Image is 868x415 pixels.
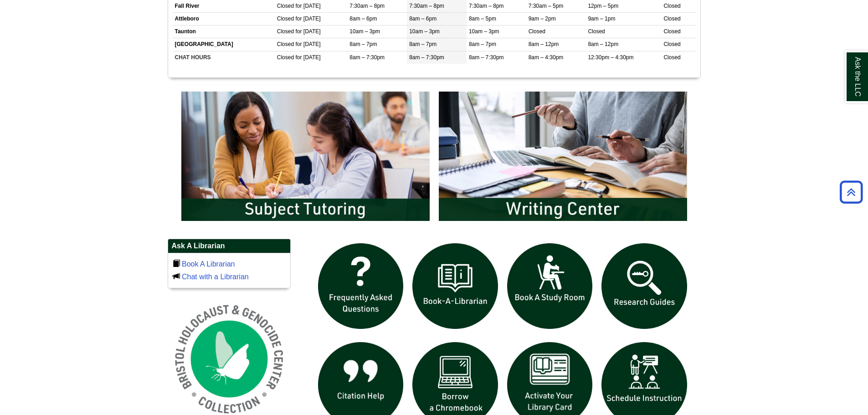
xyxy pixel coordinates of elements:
[663,54,680,61] span: Closed
[529,15,556,22] span: 9am – 2pm
[588,3,618,9] span: 12pm – 5pm
[349,41,377,47] span: 8am – 7pm
[663,41,680,47] span: Closed
[173,13,275,26] td: Attleboro
[295,15,320,22] span: for [DATE]
[177,87,692,230] div: slideshow
[349,28,380,35] span: 10am – 3pm
[663,15,680,22] span: Closed
[529,28,545,35] span: Closed
[408,239,503,333] img: Book a Librarian icon links to book a librarian web page
[168,239,290,253] h2: Ask A Librarian
[588,54,633,61] span: 12:30pm – 4:30pm
[597,239,692,333] img: Research Guides icon links to research guides web page
[173,51,275,64] td: CHAT HOURS
[277,41,294,47] span: Closed
[469,54,504,61] span: 8am – 7:30pm
[588,28,605,35] span: Closed
[173,38,275,51] td: [GEOGRAPHIC_DATA]
[349,54,385,61] span: 8am – 7:30pm
[409,28,440,35] span: 10am – 3pm
[295,28,320,35] span: for [DATE]
[177,87,434,225] img: Subject Tutoring Information
[182,273,249,281] a: Chat with a Librarian
[503,239,597,333] img: book a study room icon links to book a study room web page
[588,15,615,22] span: 9am – 1pm
[588,41,618,47] span: 8am – 12pm
[313,239,408,333] img: frequently asked questions
[349,15,377,22] span: 8am – 6pm
[409,41,437,47] span: 8am – 7pm
[663,3,680,9] span: Closed
[349,3,385,9] span: 7:30am – 8pm
[295,3,320,9] span: for [DATE]
[277,15,294,22] span: Closed
[277,28,294,35] span: Closed
[837,186,866,198] a: Back to Top
[529,41,559,47] span: 8am – 12pm
[409,3,444,9] span: 7:30am – 8pm
[277,54,294,61] span: Closed
[173,26,275,38] td: Taunton
[295,54,320,61] span: for [DATE]
[469,28,499,35] span: 10am – 3pm
[663,28,680,35] span: Closed
[409,54,444,61] span: 8am – 7:30pm
[277,3,294,9] span: Closed
[409,15,437,22] span: 8am – 6pm
[529,54,564,61] span: 8am – 4:30pm
[469,3,504,9] span: 7:30am – 8pm
[295,41,320,47] span: for [DATE]
[469,15,496,22] span: 8am – 5pm
[469,41,496,47] span: 8am – 7pm
[182,260,235,268] a: Book A Librarian
[434,87,692,225] img: Writing Center Information
[529,3,564,9] span: 7:30am – 5pm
